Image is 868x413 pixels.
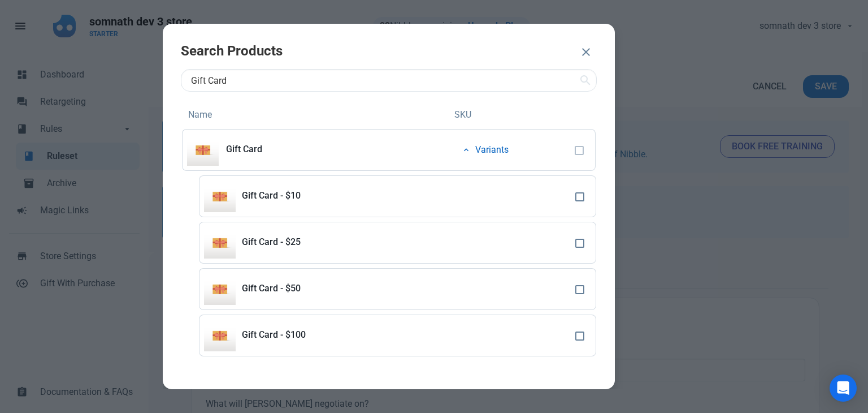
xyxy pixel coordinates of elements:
input: Product, variants, etc... [181,69,597,92]
img: Product Thumbnail Image [187,134,219,166]
img: Product Thumbnail Image [204,180,236,212]
span: Name [188,108,212,122]
p: Gift Card - $100 [242,330,455,340]
h2: Search Products [181,42,570,60]
button: Variants [455,139,518,161]
div: Open Intercom Messenger [830,375,857,402]
p: Gift Card - $50 [242,283,455,294]
p: Gift Card - $10 [242,191,455,201]
img: Product Thumbnail Image [204,273,236,305]
p: Gift Card - $25 [242,237,455,247]
img: Product Thumbnail Image [204,320,236,351]
img: Product Thumbnail Image [204,227,236,259]
p: Gift Card [226,144,446,154]
span: Variants [475,143,509,157]
span: SKU [454,108,471,122]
